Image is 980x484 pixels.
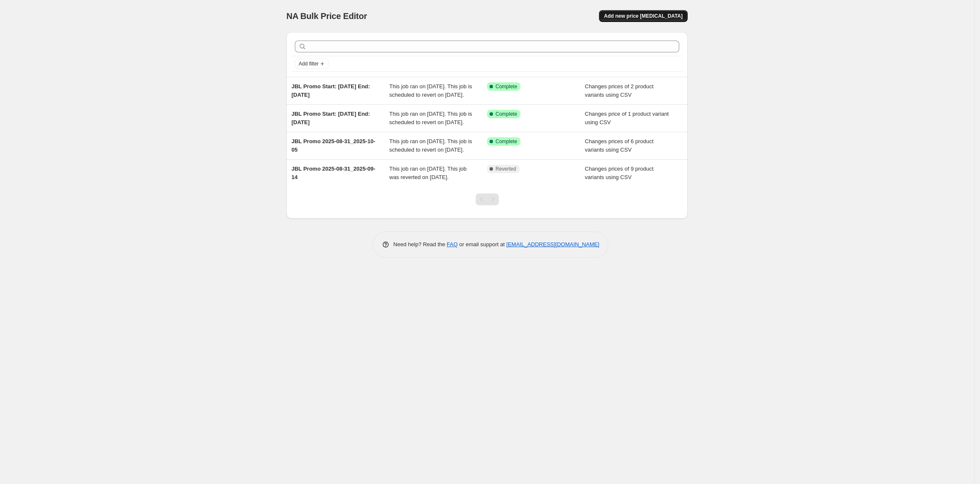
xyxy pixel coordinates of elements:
[476,193,499,205] nav: Pagination
[389,138,472,153] span: This job ran on [DATE]. This job is scheduled to revert on [DATE].
[291,166,376,180] span: JBL Promo 2025-08-31_2025-09-14
[393,241,447,247] span: Need help? Read the
[585,111,669,125] span: Changes price of 1 product variant using CSV
[585,83,654,98] span: Changes prices of 2 product variants using CSV
[495,83,517,90] span: Complete
[291,111,370,125] span: JBL Promo Start: [DATE] End: [DATE]
[447,241,458,247] a: FAQ
[599,10,688,22] button: Add new price [MEDICAL_DATA]
[458,241,506,247] span: or email support at
[506,241,599,247] a: [EMAIL_ADDRESS][DOMAIN_NAME]
[291,83,370,98] span: JBL Promo Start: [DATE] End: [DATE]
[585,166,654,180] span: Changes prices of 9 product variants using CSV
[295,59,329,69] button: Add filter
[291,138,376,153] span: JBL Promo 2025-08-31_2025-10-05
[389,166,467,180] span: This job ran on [DATE]. This job was reverted on [DATE].
[299,60,318,67] span: Add filter
[495,138,517,145] span: Complete
[585,138,654,153] span: Changes prices of 6 product variants using CSV
[389,111,472,125] span: This job ran on [DATE]. This job is scheduled to revert on [DATE].
[495,111,517,117] span: Complete
[389,83,472,98] span: This job ran on [DATE]. This job is scheduled to revert on [DATE].
[495,166,516,172] span: Reverted
[286,11,367,21] span: NA Bulk Price Editor
[604,13,683,19] span: Add new price [MEDICAL_DATA]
